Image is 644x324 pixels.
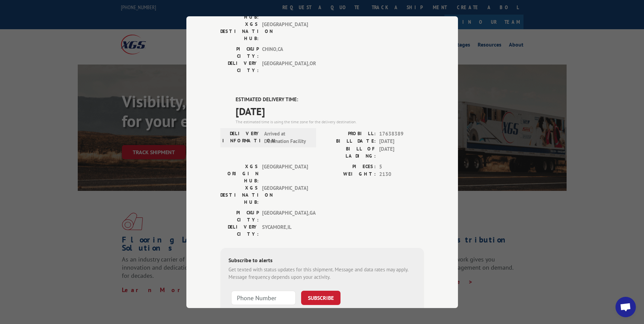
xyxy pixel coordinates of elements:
[322,130,376,138] label: PROBILL:
[379,138,424,145] span: [DATE]
[322,145,376,159] label: BILL OF LADING:
[220,163,259,184] label: XGS ORIGIN HUB:
[222,130,261,145] label: DELIVERY INFORMATION:
[228,256,416,266] div: Subscribe to alerts
[220,209,259,223] label: PICKUP CITY:
[262,209,308,223] span: [GEOGRAPHIC_DATA] , GA
[236,103,424,119] span: [DATE]
[236,119,424,125] div: The estimated time is using the time zone for the delivery destination.
[262,184,308,205] span: [GEOGRAPHIC_DATA]
[379,170,424,178] span: 2130
[262,21,308,42] span: [GEOGRAPHIC_DATA]
[262,46,308,60] span: CHINO , CA
[236,96,424,104] label: ESTIMATED DELIVERY TIME:
[220,21,259,42] label: XGS DESTINATION HUB:
[228,266,416,281] div: Get texted with status updates for this shipment. Message and data rates may apply. Message frequ...
[379,163,424,170] span: 5
[264,130,310,145] span: Arrived at Destination Facility
[231,290,296,305] input: Phone Number
[322,163,376,170] label: PIECES:
[262,60,308,74] span: [GEOGRAPHIC_DATA] , OR
[220,184,259,205] label: XGS DESTINATION HUB:
[615,297,636,317] div: Open chat
[379,130,424,138] span: 17638389
[379,145,424,159] span: [DATE]
[220,46,259,60] label: PICKUP CITY:
[220,223,259,237] label: DELIVERY CITY:
[262,223,308,237] span: SYCAMORE , IL
[262,163,308,184] span: [GEOGRAPHIC_DATA]
[220,60,259,74] label: DELIVERY CITY:
[322,170,376,178] label: WEIGHT:
[322,138,376,145] label: BILL DATE:
[301,290,341,305] button: SUBSCRIBE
